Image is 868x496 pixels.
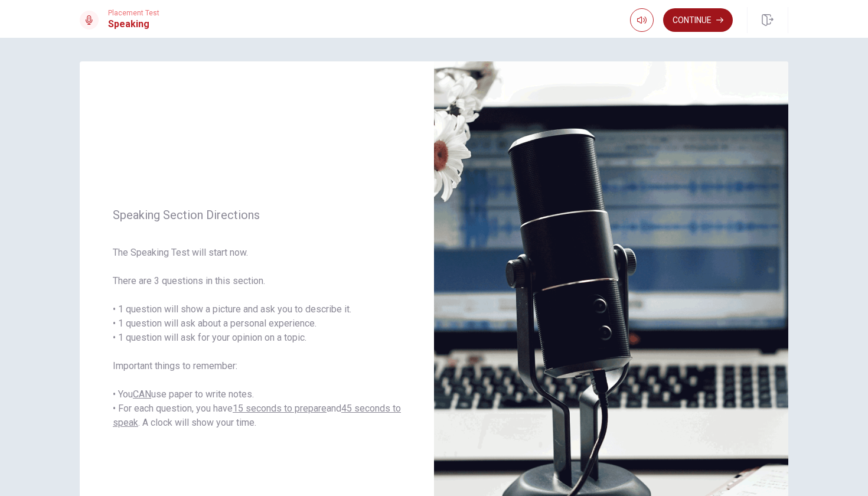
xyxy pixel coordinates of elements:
span: Placement Test [108,9,159,17]
button: Continue [663,8,733,32]
span: Speaking Section Directions [113,208,401,222]
u: 15 seconds to prepare [233,403,327,414]
h1: Speaking [108,17,159,31]
span: The Speaking Test will start now. There are 3 questions in this section. • 1 question will show a... [113,246,401,430]
u: CAN [133,389,151,400]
